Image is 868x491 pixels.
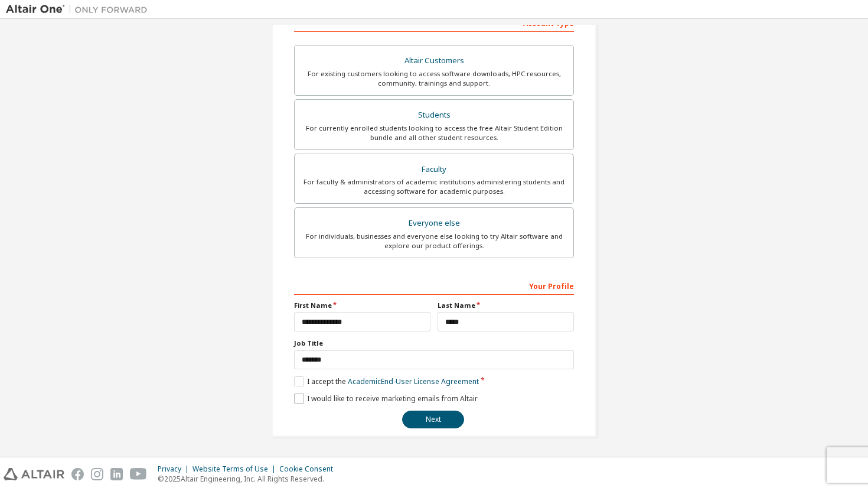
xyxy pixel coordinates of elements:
div: Everyone else [302,215,566,232]
label: I accept the [294,376,479,386]
button: Next [402,411,464,428]
div: Privacy [158,464,192,474]
label: I would like to receive marketing emails from Altair [294,394,478,404]
div: Faculty [302,161,566,178]
img: linkedin.svg [110,468,123,480]
div: For individuals, businesses and everyone else looking to try Altair software and explore our prod... [302,232,566,251]
a: Academic End-User License Agreement [348,376,479,386]
div: For currently enrolled students looking to access the free Altair Student Edition bundle and all ... [302,123,566,142]
div: Cookie Consent [279,464,340,474]
label: First Name [294,301,430,310]
p: © 2025 Altair Engineering, Inc. All Rights Reserved. [158,474,340,484]
label: Last Name [438,301,574,310]
div: For faculty & administrators of academic institutions administering students and accessing softwa... [302,177,566,196]
img: altair_logo.svg [4,468,64,480]
img: youtube.svg [130,468,147,480]
div: Altair Customers [302,53,566,69]
div: Website Terms of Use [192,464,279,474]
div: For existing customers looking to access software downloads, HPC resources, community, trainings ... [302,69,566,88]
div: Your Profile [294,276,574,295]
img: Altair One [6,4,154,15]
img: instagram.svg [91,468,103,480]
div: Students [302,107,566,123]
label: Job Title [294,339,574,348]
img: facebook.svg [71,468,84,480]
